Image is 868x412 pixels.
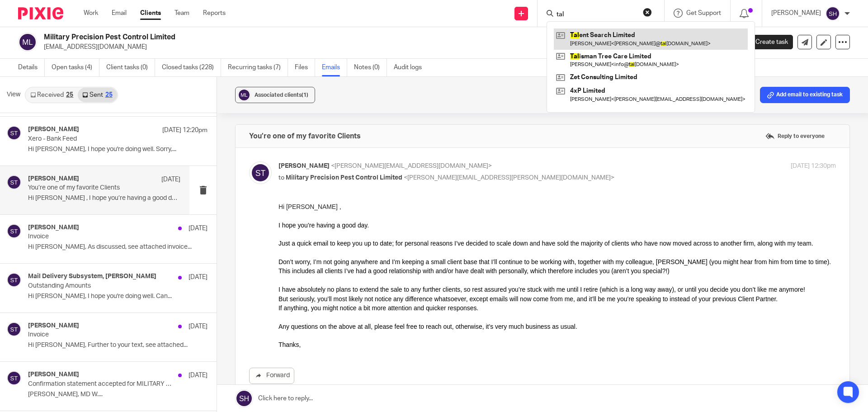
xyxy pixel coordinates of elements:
p: Invoice [28,331,172,339]
label: Reply to everyone [763,129,827,143]
h4: [PERSON_NAME] [28,322,79,330]
a: Open tasks (4) [52,59,99,76]
h4: [PERSON_NAME] [28,371,79,379]
a: Sent25 [78,88,117,102]
button: Clear [643,8,652,17]
p: Invoice [28,233,172,241]
img: Pixie [18,7,63,19]
p: [DATE] [161,175,180,184]
a: Notes (0) [354,59,387,76]
img: svg%3E [18,33,37,52]
img: svg%3E [249,161,272,184]
p: [DATE] 12:30pm [791,161,836,171]
p: Hi [PERSON_NAME], Further to your text, see attached... [28,341,208,349]
h2: Military Precision Pest Control Limited [44,33,590,42]
p: Outstanding Amounts [28,282,172,290]
a: Team [175,9,189,18]
img: svg%3E [826,6,840,21]
button: Add email to existing task [760,87,850,103]
p: Hi [PERSON_NAME], I hope you're doing well. Can... [28,293,208,300]
button: Associated clients(1) [235,87,315,103]
p: [DATE] [189,273,208,282]
a: Work [84,9,98,18]
div: 25 [66,92,73,98]
a: Email [112,9,127,18]
span: Military Precision Pest Control Limited [286,175,402,181]
a: Forward [249,368,294,384]
span: to [278,175,284,181]
a: Audit logs [394,59,429,76]
p: [PERSON_NAME], MD W.... [28,391,208,398]
p: [DATE] [189,371,208,380]
span: <[PERSON_NAME][EMAIL_ADDRESS][PERSON_NAME][DOMAIN_NAME]> [404,175,614,181]
a: Clients [140,9,161,18]
span: Associated clients [255,92,308,98]
a: Reports [203,9,226,18]
a: Files [295,59,315,76]
p: Hi [PERSON_NAME], I hope you're doing well. Sorry,... [28,146,208,153]
a: Recurring tasks (7) [228,59,288,76]
img: svg%3E [7,126,21,140]
a: Client tasks (0) [106,59,155,76]
p: [PERSON_NAME] [771,9,821,18]
p: You’re one of my favorite Clients [28,184,150,192]
p: [DATE] [189,322,208,331]
p: Confirmation statement accepted for MILITARY PRECISION PEST CONTROL LTD [28,380,172,388]
a: Emails [322,59,347,76]
span: (1) [302,92,308,98]
p: Xero - Bank Feed [28,135,172,143]
p: [DATE] 12:20pm [162,126,208,135]
a: Closed tasks (228) [162,59,221,76]
h4: Mail Delivery Subsystem, [PERSON_NAME] [28,273,156,280]
span: [PERSON_NAME] [278,163,330,169]
p: [EMAIL_ADDRESS][DOMAIN_NAME] [44,43,727,52]
span: Get Support [686,10,721,16]
img: svg%3E [7,322,21,336]
img: svg%3E [237,88,251,102]
h4: [PERSON_NAME] [28,224,79,232]
a: Create task [741,35,793,49]
img: svg%3E [7,371,21,385]
img: svg%3E [7,175,21,189]
a: Details [18,59,45,76]
h4: [PERSON_NAME] [28,175,79,183]
img: svg%3E [7,224,21,238]
div: 25 [105,92,113,98]
h4: You’re one of my favorite Clients [249,132,361,141]
p: Hi [PERSON_NAME], As discussed, see attached invoice... [28,243,208,251]
p: [DATE] [189,224,208,233]
img: svg%3E [7,273,21,287]
input: Search [556,11,637,19]
span: View [7,90,20,99]
a: Received25 [26,88,78,102]
span: <[PERSON_NAME][EMAIL_ADDRESS][DOMAIN_NAME]> [331,163,492,169]
h4: [PERSON_NAME] [28,126,79,133]
p: Hi [PERSON_NAME] , I hope you’re having a good day. ... [28,194,180,202]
